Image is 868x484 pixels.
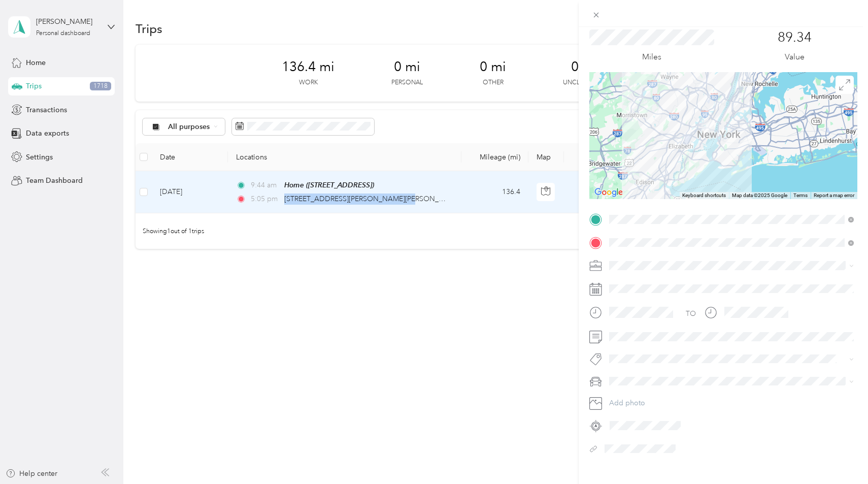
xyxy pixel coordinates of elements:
[811,427,868,484] iframe: Everlance-gr Chat Button Frame
[682,192,726,199] button: Keyboard shortcuts
[642,51,661,63] p: Miles
[606,396,857,410] button: Add photo
[732,192,787,198] span: Map data ©2025 Google
[592,186,625,199] a: Open this area in Google Maps (opens a new window)
[793,192,808,198] a: Terms (opens in new tab)
[686,308,696,319] div: TO
[592,186,625,199] img: Google
[778,29,812,46] p: 89.34
[785,51,805,63] p: Value
[814,192,854,198] a: Report a map error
